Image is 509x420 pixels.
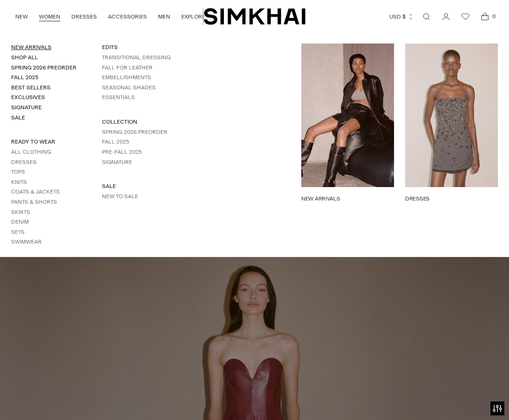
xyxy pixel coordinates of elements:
[15,6,28,27] a: NEW
[204,7,305,25] a: SIMKHAI
[181,6,205,27] a: EXPLORE
[476,7,494,26] a: Open cart modal
[417,7,436,26] a: Open search modal
[158,6,170,27] a: MEN
[389,6,414,27] button: USD $
[490,12,498,20] span: 0
[437,7,455,26] a: Go to the account page
[108,6,147,27] a: ACCESSORIES
[456,7,475,26] a: Wishlist
[71,6,97,27] a: DRESSES
[39,6,60,27] a: WOMEN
